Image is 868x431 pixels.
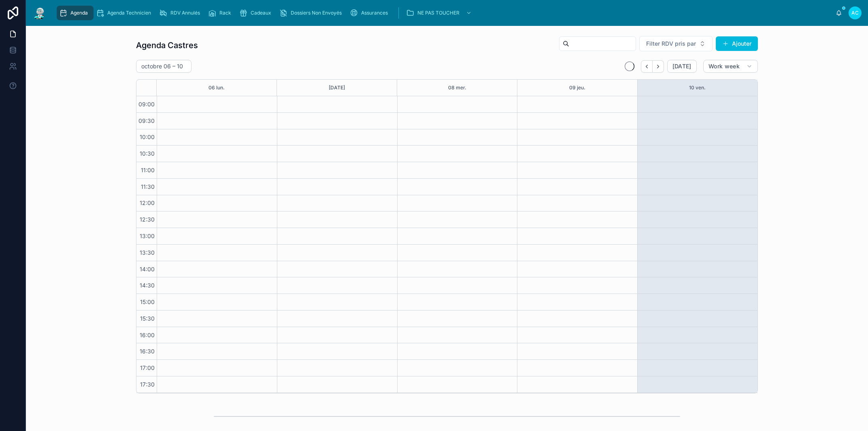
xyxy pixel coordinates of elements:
button: 09 jeu. [569,80,585,96]
button: 10 ven. [689,80,706,96]
span: 14:00 [138,266,157,273]
img: App logo [32,6,47,19]
h2: octobre 06 – 10 [141,62,183,70]
span: AC [851,10,859,16]
button: 06 lun. [208,80,225,96]
span: 15:00 [138,298,157,305]
button: 08 mer. [448,80,466,96]
span: 09:00 [136,101,157,108]
span: 17:00 [138,364,157,371]
button: [DATE] [667,60,697,73]
a: Agenda [57,6,94,20]
button: Work week [703,60,758,73]
span: Work week [708,63,740,70]
span: 12:30 [138,216,157,223]
span: [DATE] [672,63,691,70]
span: Filter RDV pris par [646,40,696,48]
a: Assurances [347,6,394,20]
span: 10:00 [138,133,157,140]
div: scrollable content [53,4,836,22]
span: 16:00 [138,332,157,338]
span: 11:00 [139,167,157,173]
span: Cadeaux [251,10,271,16]
button: [DATE] [329,80,345,96]
a: Agenda Technicien [94,6,157,20]
span: 16:30 [138,348,157,355]
span: Assurances [361,10,388,16]
a: Dossiers Non Envoyés [277,6,347,20]
span: 11:30 [139,183,157,190]
a: NE PAS TOUCHER [404,6,476,20]
span: Dossiers Non Envoyés [291,10,342,16]
span: 13:00 [138,232,157,239]
span: 15:30 [138,315,157,322]
span: RDV Annulés [170,10,200,16]
span: 12:00 [138,199,157,206]
h1: Agenda Castres [136,40,198,51]
span: 14:30 [138,282,157,289]
button: Next [653,60,664,73]
button: Back [641,60,653,73]
span: Agenda [70,10,88,16]
a: Rack [206,6,237,20]
span: NE PAS TOUCHER [417,10,460,16]
span: Rack [219,10,231,16]
span: 10:30 [138,150,157,157]
span: 09:30 [136,117,157,124]
span: Agenda Technicien [107,10,151,16]
a: RDV Annulés [157,6,206,20]
span: 13:30 [138,249,157,256]
a: Cadeaux [237,6,277,20]
span: 17:30 [138,381,157,388]
button: Select Button [639,36,713,51]
button: Ajouter [716,36,758,51]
